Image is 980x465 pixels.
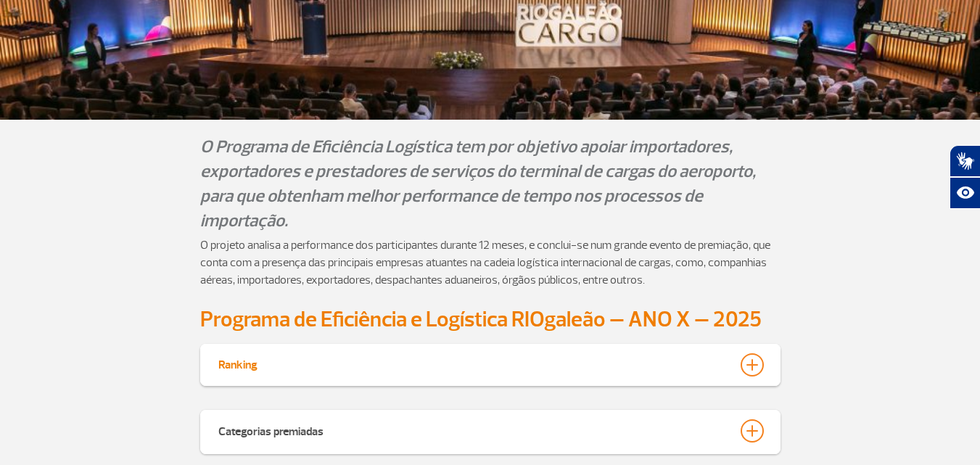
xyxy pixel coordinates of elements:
div: Ranking [218,353,258,372]
p: O projeto analisa a performance dos participantes durante 12 meses, e conclui-se num grande event... [200,236,781,289]
button: Categorias premiadas [218,419,763,443]
p: O Programa de Eficiência Logística tem por objetivo apoiar importadores, exportadores e prestador... [200,134,781,233]
h2: Programa de Eficiência e Logística RIOgaleão – ANO X – 2025 [200,306,781,333]
div: Categorias premiadas [218,419,324,440]
button: Ranking [218,353,763,377]
div: Plugin de acessibilidade da Hand Talk. [950,145,980,209]
button: Abrir recursos assistivos. [950,177,980,209]
button: Abrir tradutor de língua de sinais. [950,145,980,177]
